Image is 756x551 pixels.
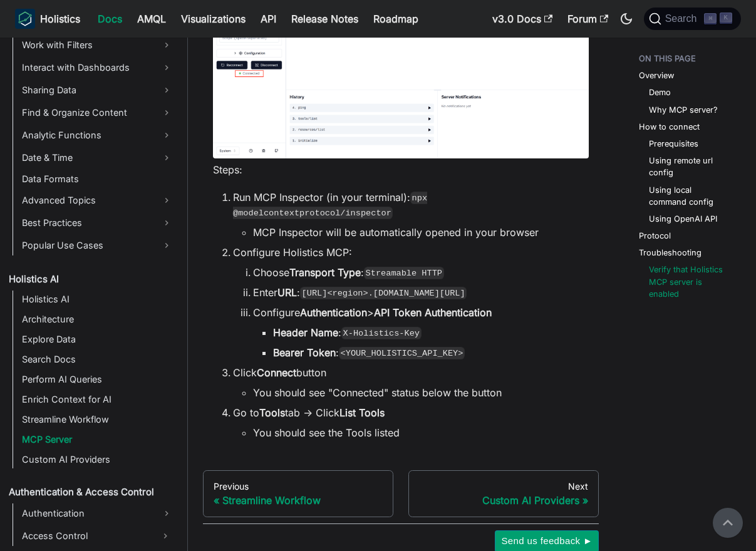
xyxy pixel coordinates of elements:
div: Streamline Workflow [214,494,383,507]
strong: Header Name [273,326,338,339]
li: Go to tab -> Click [233,405,589,440]
a: NextCustom AI Providers [408,470,599,518]
a: Demo [649,86,671,98]
a: Using OpenAI API [649,213,717,225]
strong: Connect [257,366,296,379]
code: X-Holistics-Key [341,327,422,339]
strong: List Tools [339,406,385,419]
a: Enrich Context for AI [18,391,177,408]
a: How to connect [639,121,700,133]
li: : [273,325,589,340]
p: Steps: [213,162,589,177]
a: Date & Time [18,148,177,168]
strong: URL [277,286,297,299]
li: Enter : [253,285,589,300]
nav: Docs pages [203,470,599,518]
a: Access Control [18,526,154,546]
li: Run MCP Inspector (in your terminal): [233,190,589,240]
code: Streamable HTTP [364,267,444,279]
a: HolisticsHolistics [15,9,80,29]
a: Perform AI Queries [18,371,177,388]
a: Custom AI Providers [18,451,177,468]
a: AMQL [130,9,173,29]
li: Configure Holistics MCP: [233,245,589,360]
a: Using remote url config [649,155,731,178]
li: Choose : [253,265,589,280]
li: You should see the Tools listed [253,425,589,440]
a: Protocol [639,230,671,242]
a: Architecture [18,311,177,328]
a: Authentication [18,503,177,523]
div: Next [419,481,588,492]
a: Forum [560,9,616,29]
kbd: ⌘ [704,13,717,24]
a: Using local command config [649,184,731,208]
strong: API Token Authentication [374,306,492,319]
button: Switch between dark and light mode (currently dark mode) [616,9,636,29]
a: Troubleshooting [639,247,702,259]
strong: Transport Type [289,266,361,279]
a: Visualizations [173,9,253,29]
a: Find & Organize Content [18,103,177,123]
a: Work with Filters [18,35,177,55]
li: Configure > [253,305,589,360]
kbd: K [720,13,732,24]
a: Popular Use Cases [18,235,177,255]
strong: Bearer Token [273,346,336,359]
div: Previous [214,481,383,492]
a: Holistics AI [5,270,177,288]
a: MCP Server [18,431,177,448]
button: Expand sidebar category 'Access Control' [154,526,177,546]
a: Interact with Dashboards [18,58,177,78]
a: Authentication & Access Control [5,483,177,501]
a: Why MCP server? [649,104,718,116]
a: Best Practices [18,213,177,233]
a: Roadmap [366,9,426,29]
a: Prerequisites [649,138,698,150]
a: Streamline Workflow [18,411,177,428]
a: Docs [90,9,130,29]
code: <YOUR_HOLISTICS_API_KEY> [339,347,465,359]
a: Explore Data [18,331,177,348]
code: [URL]<region>.[DOMAIN_NAME][URL] [300,287,467,299]
li: MCP Inspector will be automatically opened in your browser [253,225,589,240]
a: Holistics AI [18,291,177,308]
div: Custom AI Providers [419,494,588,507]
strong: Authentication [300,306,367,319]
b: Holistics [40,11,80,26]
code: npx @modelcontextprotocol/inspector [233,192,427,219]
a: PreviousStreamline Workflow [203,470,393,518]
a: Release Notes [284,9,366,29]
a: Verify that Holistics MCP server is enabled [649,264,731,300]
a: Search Docs [18,351,177,368]
button: Search (Command+K) [644,8,741,30]
li: : [273,345,589,360]
a: Overview [639,70,674,81]
a: v3.0 Docs [485,9,560,29]
img: Holistics [15,9,35,29]
a: API [253,9,284,29]
a: Advanced Topics [18,190,177,210]
a: Data Formats [18,170,177,188]
strong: Tools [259,406,285,419]
li: Click button [233,365,589,400]
li: You should see "Connected" status below the button [253,385,589,400]
a: Analytic Functions [18,125,177,145]
span: Send us feedback ► [501,533,593,549]
span: Search [661,13,705,24]
button: Scroll back to top [713,508,743,538]
a: Sharing Data [18,80,177,100]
